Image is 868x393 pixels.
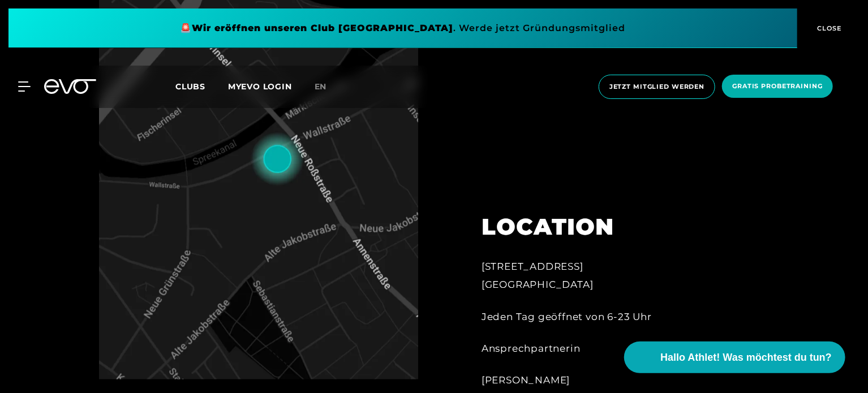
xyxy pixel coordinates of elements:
[482,213,731,240] h2: LOCATION
[719,75,836,99] a: Gratis Probetraining
[315,80,341,93] a: en
[228,81,292,92] a: MYEVO LOGIN
[595,75,719,99] a: Jetzt Mitglied werden
[175,81,205,92] span: Clubs
[624,342,845,373] button: Hallo Athlet! Was möchtest du tun?
[315,81,327,92] span: en
[482,308,731,326] div: Jeden Tag geöffnet von 6-23 Uhr
[482,257,731,294] div: [STREET_ADDRESS] [GEOGRAPHIC_DATA]
[732,81,823,91] span: Gratis Probetraining
[660,350,832,365] span: Hallo Athlet! Was möchtest du tun?
[609,82,704,92] span: Jetzt Mitglied werden
[175,81,228,92] a: Clubs
[482,339,731,357] div: Ansprechpartnerin
[797,8,860,48] button: CLOSE
[815,23,843,33] span: CLOSE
